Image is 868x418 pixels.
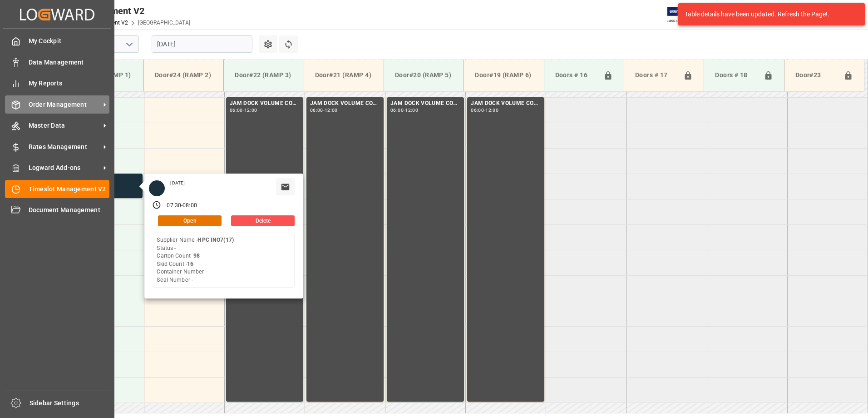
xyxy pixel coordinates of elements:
span: Document Management [29,205,110,215]
div: 07:30 [167,202,181,210]
div: 08:00 [182,202,197,210]
span: Data Management [29,58,110,67]
input: DD.MM.YYYY [152,35,252,53]
span: Sidebar Settings [30,398,111,408]
div: JAM DOCK VOLUME CONTROL [310,99,380,108]
div: - [243,108,244,112]
button: Delete [231,215,295,226]
img: Exertis%20JAM%20-%20Email%20Logo.jpg_1722504956.jpg [667,7,699,23]
a: My Cockpit [5,32,109,50]
span: My Reports [29,79,110,88]
div: JAM DOCK VOLUME CONTROL [230,99,300,108]
div: 06:00 [390,108,404,112]
b: HPC INO7(17) [197,237,234,243]
div: - [323,108,325,112]
b: 98 [193,253,200,259]
div: Door#21 (RAMP 4) [311,67,376,84]
div: 12:00 [485,108,498,112]
button: open menu [122,37,136,51]
div: Doors # 18 [711,67,759,84]
div: 12:00 [244,108,257,112]
div: [DATE] [167,180,188,186]
div: 06:00 [230,108,243,112]
span: Logward Add-ons [29,163,100,173]
div: - [484,108,485,112]
div: Door#24 (RAMP 2) [151,67,216,84]
div: Timeslot Management V2 [39,4,190,18]
a: Timeslot Management V2 [5,180,109,198]
a: Document Management [5,201,109,219]
div: Door#23 [792,67,840,84]
div: Supplier Name - Status - Carton Count - Skid Count - Container Number - Seal Number - [157,236,234,284]
div: 12:00 [325,108,338,112]
div: JAM DOCK VOLUME CONTROL [390,99,460,108]
div: 06:00 [310,108,323,112]
span: Master Data [29,121,100,130]
div: 06:00 [471,108,484,112]
div: Table details have been updated. Refresh the Page!. [685,10,852,19]
div: - [181,202,182,210]
a: Data Management [5,53,109,71]
b: 16 [187,261,193,267]
span: Order Management [29,100,100,109]
div: Doors # 16 [552,67,600,84]
span: Timeslot Management V2 [29,184,110,194]
div: Door#20 (RAMP 5) [391,67,456,84]
span: Rates Management [29,142,100,152]
button: Open [158,215,222,226]
a: My Reports [5,75,109,92]
div: Door#22 (RAMP 3) [231,67,296,84]
div: 12:00 [405,108,418,112]
div: JAM DOCK VOLUME CONTROL [471,99,541,108]
span: My Cockpit [29,36,110,46]
div: Door#19 (RAMP 6) [471,67,536,84]
div: Doors # 17 [631,67,680,84]
div: - [404,108,405,112]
